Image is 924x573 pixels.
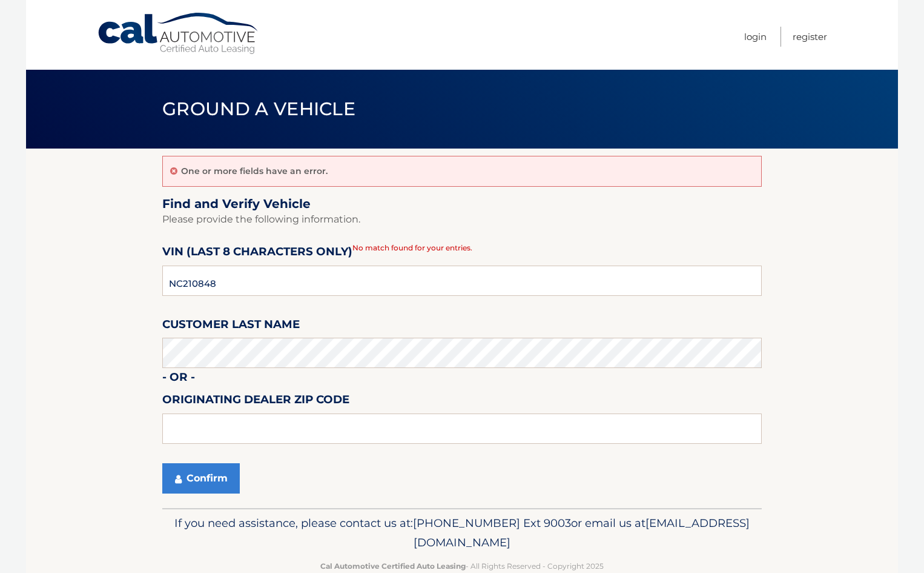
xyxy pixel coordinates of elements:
p: One or more fields have an error. [181,166,328,176]
p: Please provide the following information. [162,211,762,228]
strong: Cal Automotive Certified Auto Leasing [320,561,466,571]
h2: Find and Verify Vehicle [162,196,762,212]
a: Login [744,27,767,47]
label: - or - [162,368,195,390]
span: [PHONE_NUMBER] Ext 9003 [413,516,571,530]
span: Ground a Vehicle [162,98,355,120]
p: If you need assistance, please contact us at: or email us at [170,514,754,552]
a: Register [793,27,827,47]
span: [EMAIL_ADDRESS][DOMAIN_NAME] [414,516,750,549]
label: Customer Last Name [162,315,300,338]
label: Originating Dealer Zip Code [162,390,349,413]
label: VIN (last 8 characters only) [162,243,352,265]
p: - All Rights Reserved - Copyright 2025 [170,560,754,572]
span: No match found for your entries. [352,243,472,252]
button: Confirm [162,463,240,494]
a: Cal Automotive [97,12,260,55]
